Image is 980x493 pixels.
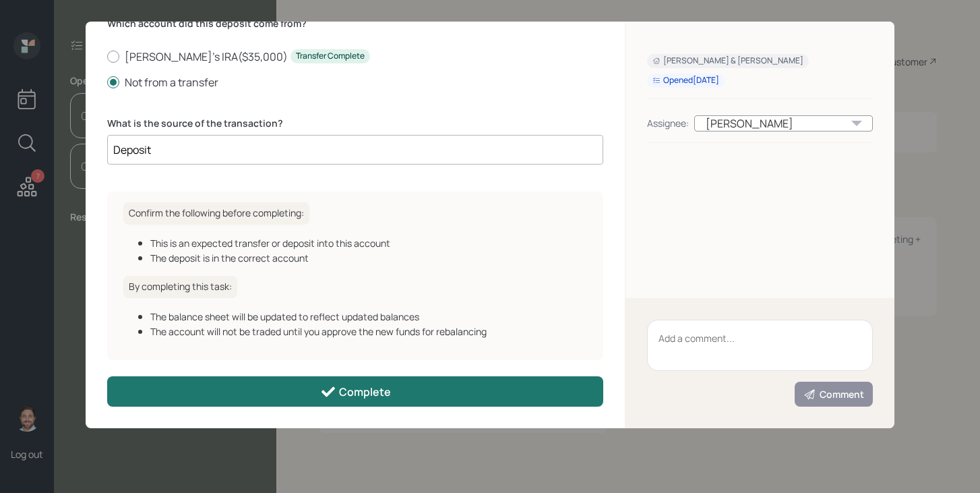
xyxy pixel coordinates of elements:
label: Not from a transfer [107,75,603,90]
div: The balance sheet will be updated to reflect updated balances [150,310,587,324]
div: Opened [DATE] [652,75,719,86]
div: [PERSON_NAME] & [PERSON_NAME] [652,55,803,67]
div: Assignee: [647,116,689,130]
label: Which account did this deposit come from? [107,17,603,30]
div: The deposit is in the correct account [150,251,587,265]
h6: By completing this task: [123,276,237,298]
div: This is an expected transfer or deposit into this account [150,236,587,250]
button: Comment [795,382,873,407]
div: Comment [803,388,864,401]
div: Transfer Complete [296,51,365,62]
h6: Confirm the following before completing: [123,202,309,225]
div: [PERSON_NAME] [694,115,873,132]
button: Complete [107,376,603,407]
div: The account will not be traded until you approve the new funds for rebalancing [150,324,587,339]
div: Complete [320,384,391,400]
label: What is the source of the transaction? [107,117,603,130]
label: [PERSON_NAME]'s IRA ( $35,000 ) [107,49,603,64]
